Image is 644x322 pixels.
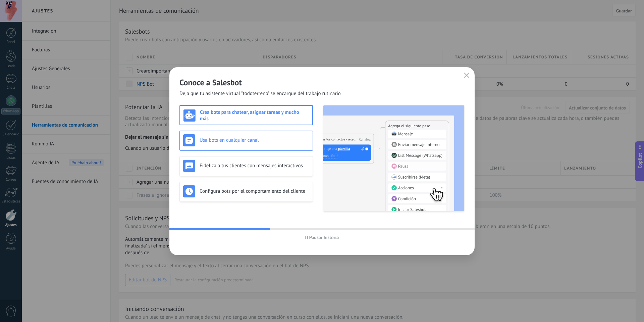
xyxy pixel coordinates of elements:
span: Pausar historia [309,235,339,240]
h3: Fideliza a tus clientes con mensajes interactivos [200,163,309,169]
span: Deja que tu asistente virtual "todoterreno" se encargue del trabajo rutinario [179,90,341,97]
h3: Configura bots por el comportamiento del cliente [200,188,309,194]
button: Pausar historia [302,232,342,242]
h2: Conoce a Salesbot [179,77,465,88]
h3: Usa bots en cualquier canal [200,137,309,143]
h3: Crea bots para chatear, asignar tareas y mucho más [200,109,309,122]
